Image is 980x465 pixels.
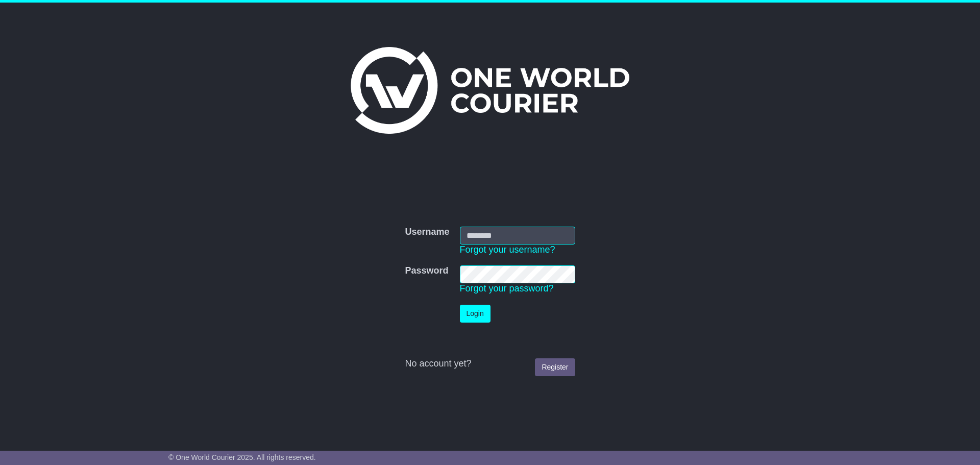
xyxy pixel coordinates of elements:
label: Password [405,265,448,277]
a: Register [535,358,575,376]
div: No account yet? [405,358,575,370]
img: One World [351,47,629,134]
a: Forgot your username? [460,244,555,255]
label: Username [405,227,449,238]
a: Forgot your password? [460,283,554,293]
span: © One World Courier 2025. All rights reserved. [168,453,316,461]
button: Login [460,305,491,323]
